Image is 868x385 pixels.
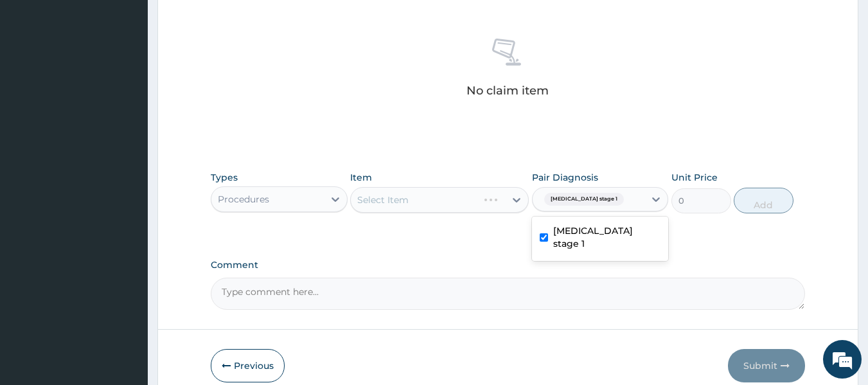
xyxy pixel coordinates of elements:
label: Pair Diagnosis [532,171,598,184]
label: Types [211,172,238,183]
img: d_794563401_company_1708531726252_794563401 [24,64,52,96]
label: Item [350,171,372,184]
div: Minimize live chat window [211,6,242,37]
span: We're online! [75,112,177,242]
textarea: Type your message and hit 'Enter' [6,252,245,297]
label: Comment [211,260,806,271]
div: Chat with us now [67,72,216,89]
p: No claim item [466,84,549,97]
label: [MEDICAL_DATA] stage 1 [553,224,661,250]
button: Add [734,188,793,213]
span: [MEDICAL_DATA] stage 1 [544,193,624,206]
button: Previous [211,349,285,382]
label: Unit Price [671,171,718,184]
button: Submit [728,349,805,382]
div: Procedures [218,193,269,206]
